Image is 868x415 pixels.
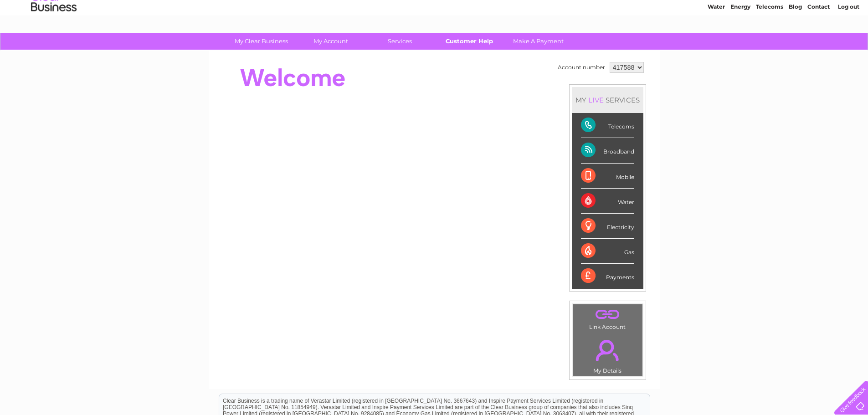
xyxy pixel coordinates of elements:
td: Account number [555,60,607,75]
a: My Account [293,33,368,50]
div: MY SERVICES [572,87,643,113]
td: Link Account [572,304,643,333]
img: logo.png [31,24,77,51]
a: Contact [807,39,830,46]
a: Telecoms [756,39,783,46]
a: Blog [789,39,802,46]
a: . [575,307,640,323]
div: Gas [581,239,634,264]
a: Make A Payment [501,33,576,50]
a: Customer Help [431,33,507,50]
div: Telecoms [581,113,634,138]
a: Services [362,33,437,50]
div: Payments [581,264,634,288]
a: Log out [838,39,859,46]
td: My Details [572,332,643,377]
a: My Clear Business [224,33,299,50]
div: Clear Business is a trading name of Verastar Limited (registered in [GEOGRAPHIC_DATA] No. 3667643... [219,5,650,44]
div: Water [581,189,634,214]
div: Electricity [581,214,634,239]
a: 0333 014 3131 [696,5,759,16]
a: . [575,334,640,366]
div: LIVE [586,96,606,104]
div: Broadband [581,138,634,163]
a: Energy [730,39,750,46]
a: Water [708,39,725,46]
div: Mobile [581,164,634,189]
